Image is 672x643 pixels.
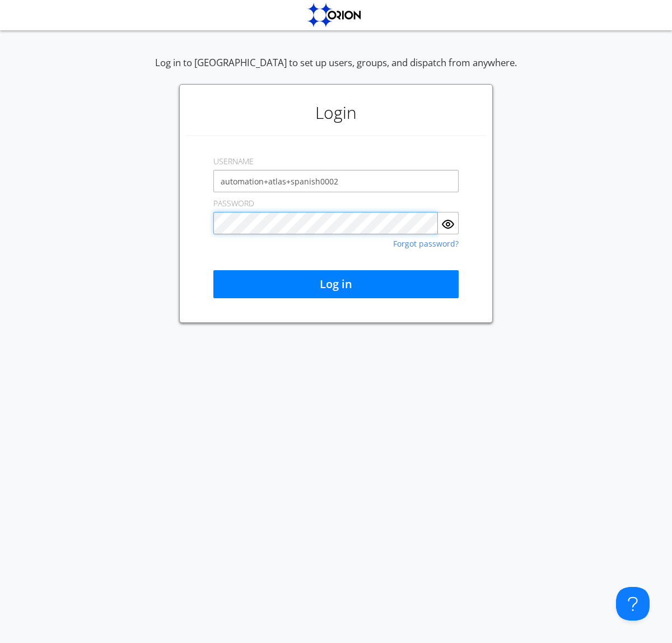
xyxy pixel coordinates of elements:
[155,56,517,84] div: Log in to [GEOGRAPHIC_DATA] to set up users, groups, and dispatch from anywhere.
[616,587,650,621] iframe: Toggle Customer Support
[213,198,254,209] label: PASSWORD
[185,90,487,135] h1: Login
[213,156,254,167] label: USERNAME
[438,212,459,234] button: Show Password
[213,212,438,234] input: Password
[213,270,459,298] button: Log in
[393,240,459,248] a: Forgot password?
[441,218,455,231] img: eye.svg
